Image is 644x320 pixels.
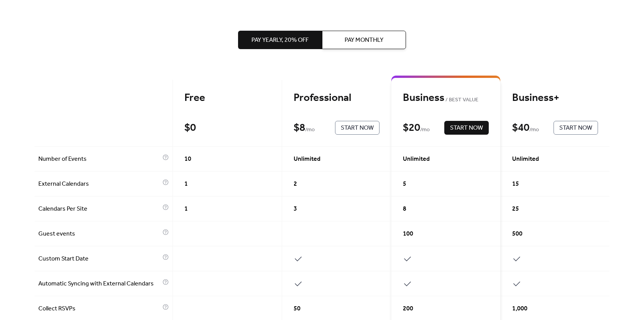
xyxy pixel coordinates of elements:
[335,121,379,135] button: Start Now
[420,125,430,135] span: / mo
[38,180,161,189] span: External Calendars
[294,180,297,189] span: 2
[184,155,191,164] span: 10
[512,180,519,189] span: 15
[444,96,478,105] span: BEST VALUE
[294,304,301,313] span: 50
[559,124,592,133] span: Start Now
[305,125,315,135] span: / mo
[512,304,527,313] span: 1,000
[251,36,309,45] span: Pay Yearly, 20% off
[512,91,598,105] div: Business+
[294,205,297,214] span: 3
[294,91,379,105] div: Professional
[403,121,420,135] div: $ 20
[345,36,383,45] span: Pay Monthly
[450,124,483,133] span: Start Now
[529,125,539,135] span: / mo
[294,121,305,135] div: $ 8
[554,121,598,135] button: Start Now
[403,155,430,164] span: Unlimited
[184,121,196,135] div: $ 0
[184,205,188,214] span: 1
[512,205,519,214] span: 25
[38,155,161,164] span: Number of Events
[512,155,539,164] span: Unlimited
[238,31,322,49] button: Pay Yearly, 20% off
[184,91,270,105] div: Free
[294,155,320,164] span: Unlimited
[322,31,406,49] button: Pay Monthly
[341,124,374,133] span: Start Now
[444,121,489,135] button: Start Now
[38,304,161,313] span: Collect RSVPs
[38,229,161,239] span: Guest events
[512,229,522,239] span: 500
[403,205,406,214] span: 8
[512,121,529,135] div: $ 40
[38,205,161,214] span: Calendars Per Site
[38,254,161,264] span: Custom Start Date
[403,304,413,313] span: 200
[403,229,413,239] span: 100
[403,180,406,189] span: 5
[403,91,489,105] div: Business
[184,180,188,189] span: 1
[38,279,161,289] span: Automatic Syncing with External Calendars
